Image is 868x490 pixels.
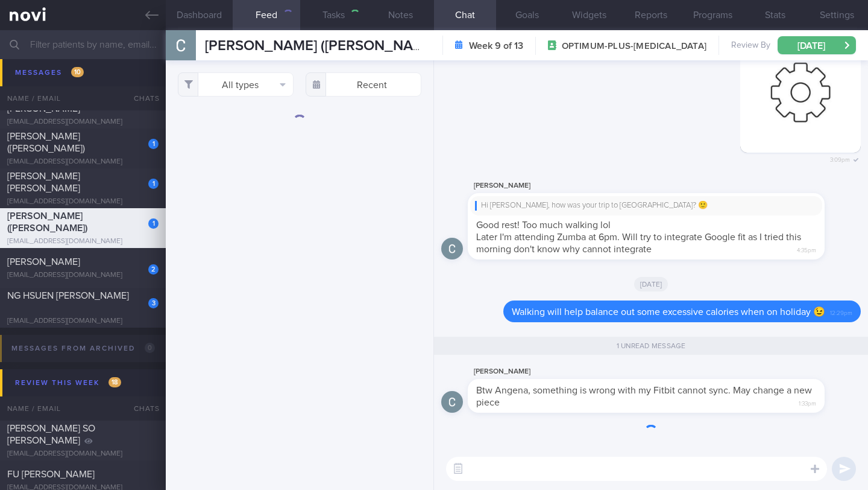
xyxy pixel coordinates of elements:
[148,218,159,229] div: 1
[118,396,166,421] div: Chats
[7,78,159,87] div: [EMAIL_ADDRESS][DOMAIN_NAME]
[148,179,159,189] div: 1
[476,232,801,254] span: Later I'm attending Zumba at 6pm. Will try to integrate Google fit as I tried this morning don't ...
[7,317,159,326] div: [EMAIL_ADDRESS][DOMAIN_NAME]
[476,220,611,230] span: Good rest! Too much walking lol
[634,277,668,291] span: [DATE]
[7,157,159,167] div: [EMAIL_ADDRESS][DOMAIN_NAME]
[148,59,159,69] div: 2
[108,377,121,387] span: 18
[7,118,159,127] div: [EMAIL_ADDRESS][DOMAIN_NAME]
[7,257,80,267] span: [PERSON_NAME]
[148,298,159,308] div: 3
[468,364,861,379] div: [PERSON_NAME]
[740,32,861,153] img: Photo by Angena
[7,424,95,445] span: [PERSON_NAME] SO [PERSON_NAME]
[830,153,850,164] span: 3:09pm
[7,450,159,459] div: [EMAIL_ADDRESS][DOMAIN_NAME]
[7,197,159,206] div: [EMAIL_ADDRESS][DOMAIN_NAME]
[797,243,816,255] span: 4:35pm
[12,375,124,391] div: Review this week
[7,291,129,301] span: NG HSUEN [PERSON_NAME]
[799,396,816,408] span: 1:33pm
[469,40,523,52] strong: Week 9 of 13
[148,99,159,109] div: 2
[778,36,856,54] button: [DATE]
[7,469,95,479] span: FU [PERSON_NAME]
[7,237,159,246] div: [EMAIL_ADDRESS][DOMAIN_NAME]
[562,40,706,52] span: OPTIMUM-PLUS-[MEDICAL_DATA]
[145,343,155,353] span: 0
[7,132,85,153] span: [PERSON_NAME] ([PERSON_NAME])
[7,271,159,280] div: [EMAIL_ADDRESS][DOMAIN_NAME]
[148,139,159,149] div: 1
[830,306,852,317] span: 12:29pm
[7,211,87,233] span: [PERSON_NAME] ([PERSON_NAME])
[468,179,861,193] div: [PERSON_NAME]
[731,40,770,51] span: Review By
[148,264,159,275] div: 2
[7,171,80,193] span: [PERSON_NAME] [PERSON_NAME]
[8,340,158,357] div: Messages from Archived
[475,201,817,211] div: Hi [PERSON_NAME], how was your trip to [GEOGRAPHIC_DATA]? 🙂
[476,386,812,407] span: Btw Angena, something is wrong with my Fitbit cannot sync. May change a new piece
[205,39,441,53] span: [PERSON_NAME] ([PERSON_NAME])
[512,307,825,317] span: Walking will help balance out some excessive calories when on holiday 😉
[7,92,80,113] span: [PERSON_NAME] [PERSON_NAME]
[178,72,294,97] button: All types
